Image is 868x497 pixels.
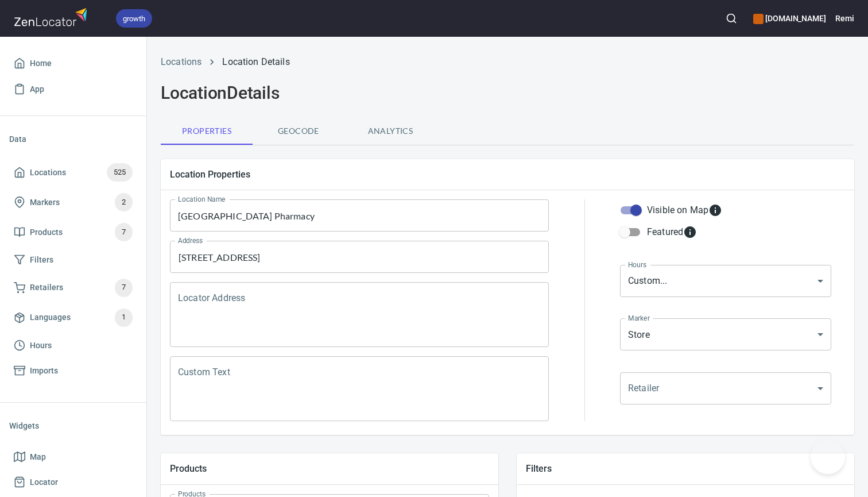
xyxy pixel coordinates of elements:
iframe: Help Scout Beacon - Open [811,440,845,474]
span: Imports [30,364,58,378]
span: Markers [30,195,60,210]
span: Languages [30,310,71,325]
div: Visible on Map [647,203,722,217]
h5: Filters [526,463,845,475]
div: Featured [647,225,697,239]
span: Retailers [30,280,63,295]
span: Locations [30,165,66,180]
a: Hours [9,333,137,359]
a: Markers2 [9,187,137,217]
nav: breadcrumb [161,55,854,69]
img: zenlocator [14,5,91,29]
h5: Products [170,463,489,475]
a: Imports [9,358,137,384]
a: Products7 [9,217,137,247]
a: Home [9,51,137,76]
button: Remi [835,6,854,31]
span: Properties [168,124,246,138]
svg: Featured locations are moved to the top of the search results list. [683,225,697,239]
a: Languages1 [9,303,137,333]
div: growth [116,9,152,28]
h6: Remi [835,12,854,25]
span: Map [30,450,46,464]
span: Locator [30,475,58,490]
li: Data [9,125,137,153]
span: Hours [30,338,52,353]
span: 7 [115,281,133,294]
span: Analytics [351,124,429,138]
span: growth [116,13,152,25]
a: Filters [9,247,137,273]
a: Location Details [222,56,289,67]
a: Retailers7 [9,273,137,303]
li: Widgets [9,412,137,440]
span: 2 [115,196,133,209]
h5: Location Properties [170,168,845,180]
a: App [9,76,137,102]
span: Filters [30,253,53,267]
span: Geocode [259,124,338,138]
h6: [DOMAIN_NAME] [753,12,826,25]
a: Locator [9,469,137,495]
div: Store [620,318,831,350]
button: color-CE600E [753,14,764,24]
div: Custom... [620,265,831,297]
span: 7 [115,226,133,239]
span: 1 [115,311,133,324]
svg: Whether the location is visible on the map. [708,203,722,217]
span: Home [30,56,52,71]
a: Locations [161,56,201,67]
span: App [30,82,44,97]
h2: Location Details [161,83,854,103]
div: ​ [620,372,831,404]
span: 525 [107,166,133,179]
a: Map [9,444,137,470]
span: Products [30,225,63,240]
div: Manage your apps [753,6,826,31]
a: Locations525 [9,157,137,187]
